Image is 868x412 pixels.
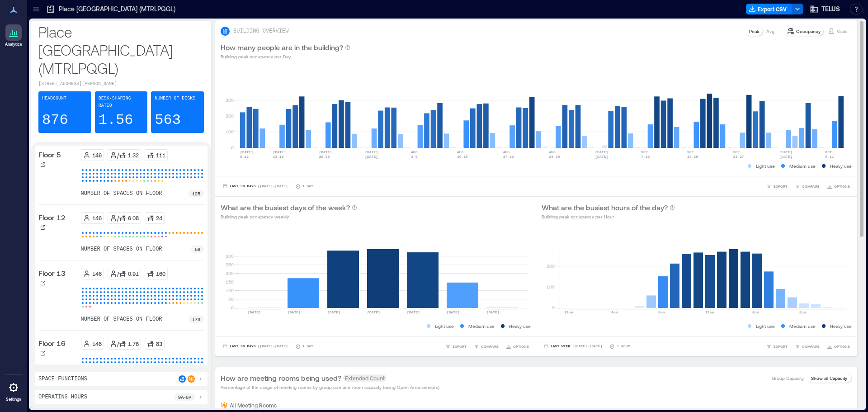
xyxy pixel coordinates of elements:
p: How are meeting rooms being used? [221,373,341,384]
p: Floor 16 [38,338,66,349]
text: 14-20 [687,155,698,159]
p: 24 [156,214,162,222]
tspan: 250 [226,262,234,267]
tspan: 0 [231,145,234,150]
tspan: 200 [547,263,555,269]
span: OPTIONS [834,184,850,189]
text: 13-19 [273,155,284,159]
p: 1.32 [128,152,139,159]
text: [DATE] [779,155,793,159]
p: 876 [42,111,68,129]
text: 4am [611,310,618,314]
text: 12am [564,310,573,314]
text: 6-12 [240,155,249,159]
p: Space Functions [38,375,87,383]
p: [STREET_ADDRESS][PERSON_NAME] [38,81,204,88]
p: Medium use [789,322,816,330]
p: Group Capacity [772,374,804,382]
p: Number of Desks [155,95,195,102]
tspan: 50 [228,296,234,302]
p: number of spaces on floor [81,316,162,323]
text: 21-27 [733,155,744,159]
p: Avg [766,28,774,35]
p: 1.56 [99,111,133,129]
text: 3-9 [411,155,418,159]
p: Percentage of the usage of meeting rooms by group size and room capacity (using Open Area sensors) [221,384,439,391]
text: [DATE] [595,150,608,154]
p: 146 [92,214,102,222]
text: 12pm [705,310,714,314]
p: Building peak occupancy per Day [221,53,350,60]
text: AUG [457,150,464,154]
span: OPTIONS [513,344,529,349]
p: Floor 13 [38,268,66,279]
text: [DATE] [367,310,380,314]
text: SEP [641,150,648,154]
tspan: 0 [552,305,555,310]
p: 0.91 [128,270,139,277]
p: 1 Day [302,344,313,349]
button: OPTIONS [504,342,531,351]
button: COMPARE [472,342,500,351]
p: 6.08 [128,214,139,222]
p: Medium use [789,162,816,170]
span: Extended Count [343,374,387,382]
text: 8pm [799,310,806,314]
p: How many people are in the building? [221,42,343,53]
text: [DATE] [447,310,460,314]
text: 17-23 [503,155,514,159]
p: number of spaces on floor [81,190,162,197]
tspan: 100 [226,129,234,134]
text: 20-26 [319,155,330,159]
p: Occupancy [796,28,821,35]
span: OPTIONS [834,344,850,349]
a: Analytics [2,22,25,50]
p: BUILDING OVERVIEW [233,28,288,35]
p: Settings [6,397,21,402]
p: Building peak occupancy per Hour [542,213,675,220]
button: COMPARE [793,342,821,351]
p: Peak [749,28,759,35]
text: 5-11 [825,155,834,159]
p: Heavy use [830,322,852,330]
span: COMPARE [802,184,820,189]
p: 1 Hour [617,344,630,349]
text: [DATE] [365,150,378,154]
p: Light use [435,322,454,330]
a: Settings [3,377,24,405]
button: EXPORT [443,342,468,351]
p: Place [GEOGRAPHIC_DATA] (MTRLPQGL) [59,5,175,14]
p: What are the busiest hours of the day? [542,202,668,213]
text: [DATE] [407,310,420,314]
p: Headcount [42,95,66,102]
span: TELUS [821,5,840,14]
tspan: 100 [547,284,555,289]
text: [DATE] [273,150,286,154]
span: EXPORT [774,344,788,349]
p: Visits [837,28,847,35]
p: 9a - 5p [178,393,191,401]
text: [DATE] [486,310,500,314]
text: 10-16 [457,155,468,159]
p: Desk-sharing ratio [99,95,144,109]
p: 1 Day [302,184,313,189]
p: 563 [155,111,181,129]
text: AUG [411,150,418,154]
p: 1.76 [128,340,139,347]
tspan: 300 [226,97,234,103]
text: 4pm [752,310,759,314]
p: Floor 12 [38,212,66,223]
text: SEP [687,150,694,154]
text: [DATE] [779,150,793,154]
text: [DATE] [248,310,261,314]
tspan: 300 [226,253,234,259]
text: [DATE] [319,150,332,154]
text: AUG [503,150,510,154]
p: 125 [192,190,200,197]
p: / [117,214,119,222]
text: AUG [549,150,556,154]
tspan: 150 [226,279,234,284]
button: COMPARE [793,182,821,191]
p: 146 [92,340,102,347]
tspan: 200 [226,270,234,276]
